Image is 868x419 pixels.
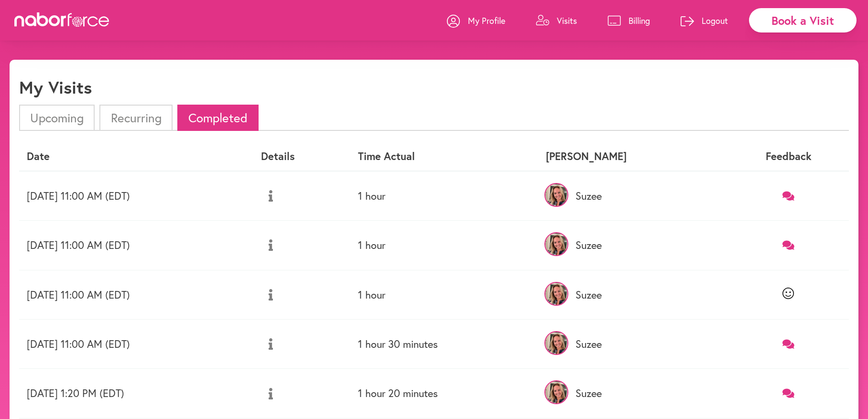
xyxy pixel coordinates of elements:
[350,171,538,221] td: 1 hour
[544,183,568,207] img: FVhIGWlSQVSRp8tieePF
[177,105,259,131] li: Completed
[546,338,720,350] p: Suzee
[19,319,253,368] td: [DATE] 11:00 AM (EDT)
[702,15,728,26] p: Logout
[538,142,728,171] th: [PERSON_NAME]
[544,232,568,256] img: FVhIGWlSQVSRp8tieePF
[350,270,538,319] td: 1 hour
[350,221,538,270] td: 1 hour
[536,6,577,35] a: Visits
[19,270,253,319] td: [DATE] 11:00 AM (EDT)
[350,369,538,418] td: 1 hour 20 minutes
[19,369,253,418] td: [DATE] 1:20 PM (EDT)
[546,190,720,202] p: Suzee
[350,319,538,368] td: 1 hour 30 minutes
[544,380,568,404] img: FVhIGWlSQVSRp8tieePF
[544,282,568,306] img: FVhIGWlSQVSRp8tieePF
[546,289,720,301] p: Suzee
[546,387,720,399] p: Suzee
[468,15,505,26] p: My Profile
[749,8,857,32] div: Book a Visit
[19,77,92,97] h1: My Visits
[350,142,538,171] th: Time Actual
[19,221,253,270] td: [DATE] 11:00 AM (EDT)
[253,142,350,171] th: Details
[608,6,650,35] a: Billing
[544,331,568,355] img: FVhIGWlSQVSRp8tieePF
[99,105,172,131] li: Recurring
[546,239,720,251] p: Suzee
[557,15,577,26] p: Visits
[681,6,728,35] a: Logout
[629,15,650,26] p: Billing
[728,142,849,171] th: Feedback
[19,105,95,131] li: Upcoming
[19,171,253,221] td: [DATE] 11:00 AM (EDT)
[447,6,505,35] a: My Profile
[19,142,253,171] th: Date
